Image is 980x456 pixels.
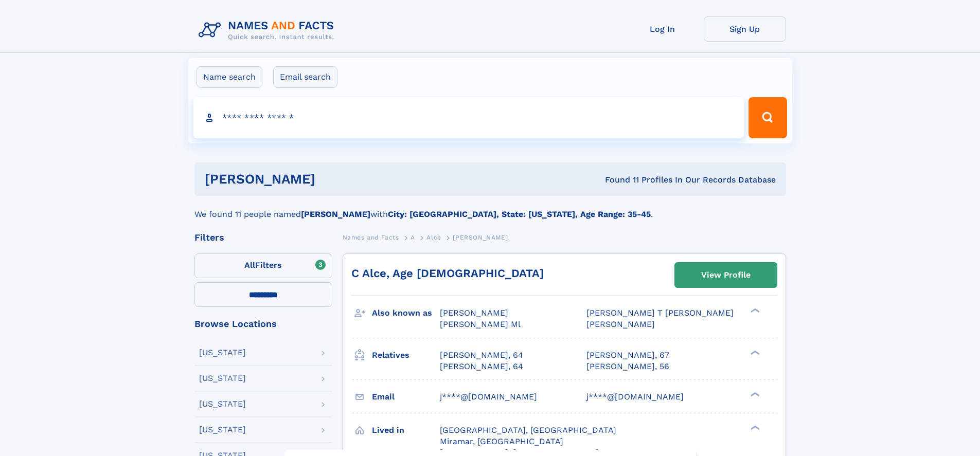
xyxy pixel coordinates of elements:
div: View Profile [701,263,751,287]
span: A [411,234,415,241]
div: Browse Locations [194,319,332,329]
span: [GEOGRAPHIC_DATA], [GEOGRAPHIC_DATA] [440,425,616,435]
a: [PERSON_NAME], 67 [586,350,669,361]
a: Log In [621,16,704,42]
span: [PERSON_NAME] Ml [440,319,521,329]
h3: Relatives [372,346,440,364]
input: search input [193,97,744,138]
h1: [PERSON_NAME] [205,173,460,186]
div: [US_STATE] [199,374,246,382]
div: ❯ [748,424,760,431]
a: [PERSON_NAME], 56 [586,361,669,372]
div: ❯ [748,349,760,356]
label: Name search [197,66,262,88]
div: We found 11 people named with . [194,196,786,221]
h3: Lived in [372,422,440,439]
span: Miramar, [GEOGRAPHIC_DATA] [440,436,563,446]
span: [PERSON_NAME] [586,319,655,329]
a: C Alce, Age [DEMOGRAPHIC_DATA] [351,267,544,280]
a: A [411,231,415,244]
a: Names and Facts [343,231,399,244]
b: [PERSON_NAME] [301,209,370,219]
span: [PERSON_NAME] T [PERSON_NAME] [586,308,734,318]
span: All [244,260,255,270]
label: Email search [273,66,337,88]
a: View Profile [675,263,777,287]
div: Filters [194,233,332,242]
span: [PERSON_NAME] [453,234,508,241]
a: Sign Up [704,16,786,42]
div: [US_STATE] [199,426,246,434]
div: [US_STATE] [199,400,246,408]
label: Filters [194,253,332,278]
div: ❯ [748,307,760,314]
div: ❯ [748,391,760,397]
a: [PERSON_NAME], 64 [440,361,523,372]
h3: Email [372,388,440,406]
b: City: [GEOGRAPHIC_DATA], State: [US_STATE], Age Range: 35-45 [388,209,651,219]
a: Alce [426,231,441,244]
div: [US_STATE] [199,349,246,357]
a: [PERSON_NAME], 64 [440,350,523,361]
div: Found 11 Profiles In Our Records Database [460,174,776,186]
span: Alce [426,234,441,241]
img: Logo Names and Facts [194,16,343,44]
h3: Also known as [372,304,440,322]
span: [PERSON_NAME] [440,308,508,318]
button: Search Button [749,97,787,138]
